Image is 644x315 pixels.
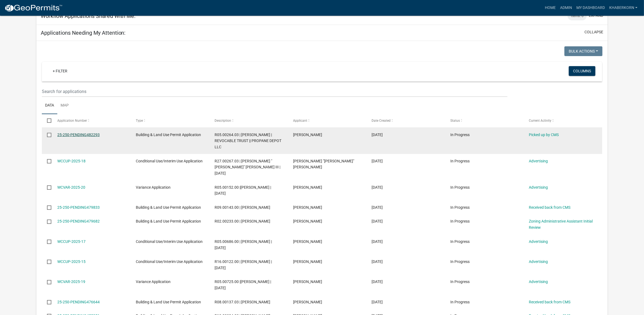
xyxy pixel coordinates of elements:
span: Building & Land Use Permit Application [136,133,201,137]
span: Amanda R Caturia [293,239,322,244]
span: Building & Land Use Permit Application [136,219,201,223]
span: 09/19/2025 [372,185,383,189]
a: WCCUP-2025-18 [57,159,86,163]
a: Advertising [529,259,548,264]
span: In Progress [450,219,470,223]
a: Picked up by CMS [529,133,559,137]
a: Admin [558,3,574,13]
datatable-header-cell: Type [131,114,209,127]
span: In Progress [450,259,470,264]
a: Zoning Administrative Assistant Initial Review [529,219,593,230]
span: Type [136,119,143,123]
span: Variance Application [136,185,171,189]
span: Conditional Use/Interim Use Application [136,259,203,264]
span: Conditional Use/Interim Use Application [136,159,203,163]
a: Advertising [529,185,548,189]
a: 25-250-PENDING479682 [57,219,100,223]
a: Received back from CMS [529,205,570,210]
datatable-header-cell: Status [445,114,524,127]
span: R27.00267.03 | John "Lee" Schweisberger III | 09/22/2025 [215,159,280,176]
span: 09/17/2025 [372,219,383,223]
span: Current Activity [529,119,551,123]
span: Heidi Norton [293,219,322,223]
span: Conditional Use/Interim Use Application [136,239,203,244]
a: WCCUP-2025-15 [57,259,86,264]
span: In Progress [450,279,470,284]
span: In Progress [450,205,470,210]
span: Roger Dykes [293,259,322,264]
span: R02.00233.00 | HEIDI NORTON [215,219,270,223]
a: Advertising [529,279,548,284]
span: 09/15/2025 [372,279,383,284]
a: My Dashboard [574,3,607,13]
span: Seth Tentis [293,185,322,189]
a: 25-250-PENDING479833 [57,205,100,210]
span: 09/10/2025 [372,300,383,304]
datatable-header-cell: Description [209,114,288,127]
button: Bulk Actions [564,46,602,56]
a: 25-250-PENDING482293 [57,133,100,137]
span: Application Number [57,119,87,123]
span: Status [450,119,460,123]
a: + Filter [48,66,72,76]
a: WCVAR-2025-19 [57,279,85,284]
span: John "Lee" Schweisberger III [293,159,354,169]
span: Applicant [293,119,307,123]
span: Description [215,119,231,123]
a: Map [57,97,72,114]
a: Received back from CMS [529,300,570,304]
span: Robert Fleming [293,279,322,284]
span: Jason Merchlewitz [293,205,322,210]
span: In Progress [450,185,470,189]
div: Items: 0 [568,12,587,20]
span: In Progress [450,300,470,304]
datatable-header-cell: Current Activity [524,114,602,127]
a: Home [543,3,558,13]
h5: Applications Needing My Attention: [41,30,126,36]
span: In Progress [450,239,470,244]
span: R05.00264.03 | ALAN H THORSON | REVOCABLE TRUST || PROPANE DEPOT LLC [215,133,281,149]
span: In Progress [450,133,470,137]
span: 09/17/2025 [372,205,383,210]
button: expand [589,13,603,18]
span: Michael T Sholing [293,133,322,137]
a: Advertising [529,239,548,244]
datatable-header-cell: Application Number [52,114,131,127]
h5: Workflow Applications Shared With Me: [41,13,136,19]
span: Building & Land Use Permit Application [136,300,201,304]
a: 25-250-PENDING476644 [57,300,100,304]
span: R05.00152.00 |Seth Tentis | 09/19/2025 [215,185,271,196]
span: R08.00137.03 | ANDREW E MULLENBACH [215,300,270,304]
span: R16.00122.00 | Roger Dykes | 09/15/2025 [215,259,272,270]
span: 09/22/2025 [372,133,383,137]
span: Date Created [372,119,391,123]
span: R05.00686.00 | Amanda Rose Caturia | 09/18/2025 [215,239,272,250]
span: In Progress [450,159,470,163]
input: Search for applications [42,86,508,97]
span: Building & Land Use Permit Application [136,205,201,210]
datatable-header-cell: Applicant [288,114,366,127]
span: R09.00143.00 | JASON MERCHLEWITZ [215,205,270,210]
span: Variance Application [136,279,171,284]
datatable-header-cell: Select [42,114,52,127]
button: Columns [569,66,595,76]
span: Jerry Allers [293,300,322,304]
a: WCVAR-2025-20 [57,185,85,189]
a: Advertising [529,159,548,163]
a: WCCUP-2025-17 [57,239,86,244]
span: 09/21/2025 [372,159,383,163]
span: 09/15/2025 [372,259,383,264]
datatable-header-cell: Date Created [366,114,445,127]
a: khaberkorn [607,3,640,13]
a: Data [42,97,57,114]
span: R05.00725.00 |Tim Duellman | 09/15/2025 [215,279,271,290]
span: 09/15/2025 [372,239,383,244]
button: collapse [585,29,603,35]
